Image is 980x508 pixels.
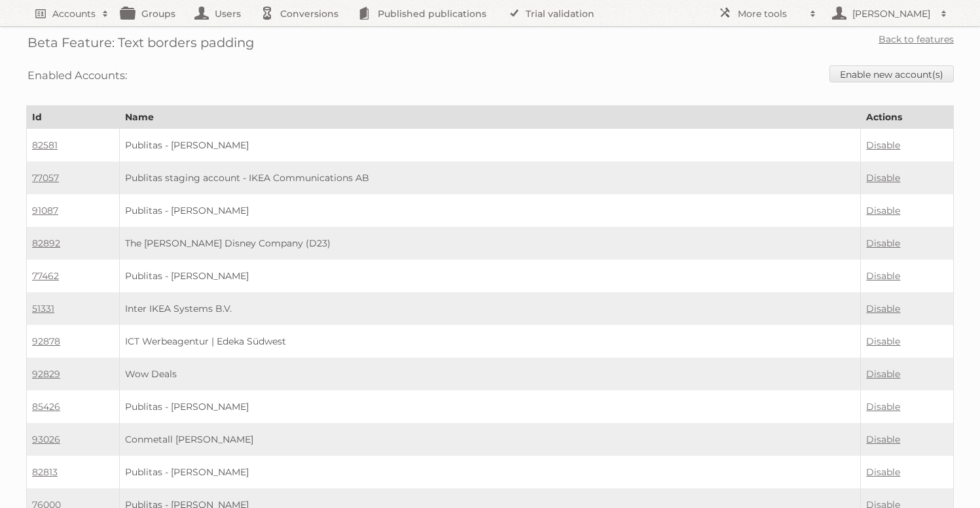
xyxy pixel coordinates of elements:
td: Publitas staging account - IKEA Communications AB [119,161,861,194]
a: 77462 [32,270,59,282]
th: Id [27,106,120,129]
a: 91087 [32,205,58,216]
a: 77057 [32,172,59,184]
h3: Enabled Accounts: [27,65,127,85]
td: The [PERSON_NAME] Disney Company (D23) [119,227,861,260]
a: Disable [866,303,900,314]
h2: More tools [738,7,803,20]
a: Disable [866,368,900,380]
h2: [PERSON_NAME] [849,7,934,20]
h2: Beta Feature: Text borders padding [27,33,254,52]
td: Inter IKEA Systems B.V. [119,292,861,325]
a: 82581 [32,139,58,151]
a: Disable [866,139,900,151]
td: Wow Deals [119,358,861,390]
th: Name [119,106,861,129]
a: Back to features [879,33,954,45]
td: Publitas - [PERSON_NAME] [119,390,861,423]
a: Disable [866,335,900,347]
th: Actions [861,106,954,129]
a: 82892 [32,237,60,249]
a: Disable [866,401,900,413]
a: 93026 [32,433,60,445]
td: Publitas - [PERSON_NAME] [119,129,861,162]
td: Publitas - [PERSON_NAME] [119,456,861,488]
a: Disable [866,433,900,445]
a: 92878 [32,335,60,347]
a: Disable [866,172,900,184]
td: Publitas - [PERSON_NAME] [119,260,861,292]
h2: Accounts [52,7,96,20]
td: ICT Werbeagentur | Edeka Südwest [119,325,861,358]
a: Enable new account(s) [829,65,954,82]
a: 92829 [32,368,60,380]
a: Disable [866,237,900,249]
td: Conmetall [PERSON_NAME] [119,423,861,456]
a: Disable [866,270,900,282]
a: 85426 [32,401,60,413]
a: 51331 [32,303,54,314]
a: Disable [866,205,900,216]
a: Disable [866,466,900,478]
td: Publitas - [PERSON_NAME] [119,194,861,227]
a: 82813 [32,466,58,478]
